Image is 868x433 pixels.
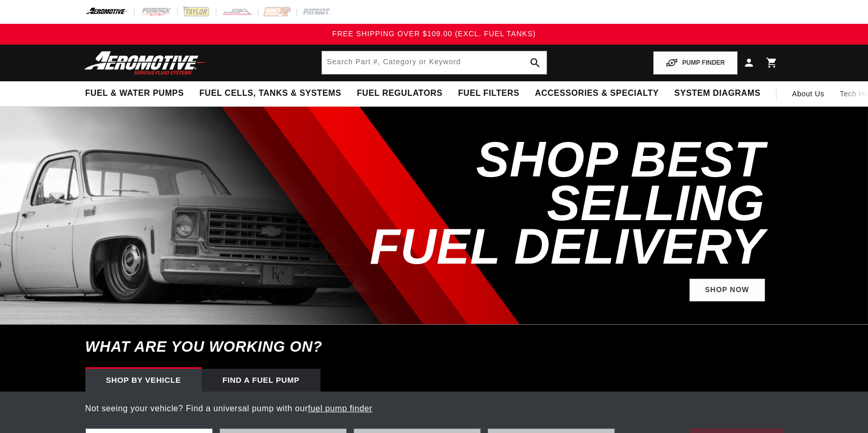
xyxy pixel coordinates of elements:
[202,369,320,392] div: Find a Fuel Pump
[349,81,450,106] summary: Fuel Regulators
[689,279,765,302] a: Shop Now
[85,402,783,415] p: Not seeing your vehicle? Find a universal pump with our
[60,325,809,369] h6: What are you working on?
[81,51,211,75] img: Aeromotive
[653,51,737,75] button: PUMP FINDER
[667,81,768,106] summary: System Diagrams
[322,51,547,74] input: Search by Part Number, Category or Keyword
[199,88,341,99] span: Fuel Cells, Tanks & Systems
[322,138,765,268] h2: SHOP BEST SELLING FUEL DELIVERY
[450,81,527,106] summary: Fuel Filters
[674,88,760,99] span: System Diagrams
[308,404,372,413] a: fuel pump finder
[792,90,824,98] span: About Us
[357,88,442,99] span: Fuel Regulators
[332,30,536,38] span: FREE SHIPPING OVER $109.00 (EXCL. FUEL TANKS)
[524,51,547,74] button: search button
[85,369,202,392] div: Shop by vehicle
[535,88,659,99] span: Accessories & Specialty
[192,81,349,106] summary: Fuel Cells, Tanks & Systems
[78,81,192,106] summary: Fuel & Water Pumps
[784,81,832,106] a: About Us
[458,88,520,99] span: Fuel Filters
[527,81,667,106] summary: Accessories & Specialty
[85,88,184,99] span: Fuel & Water Pumps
